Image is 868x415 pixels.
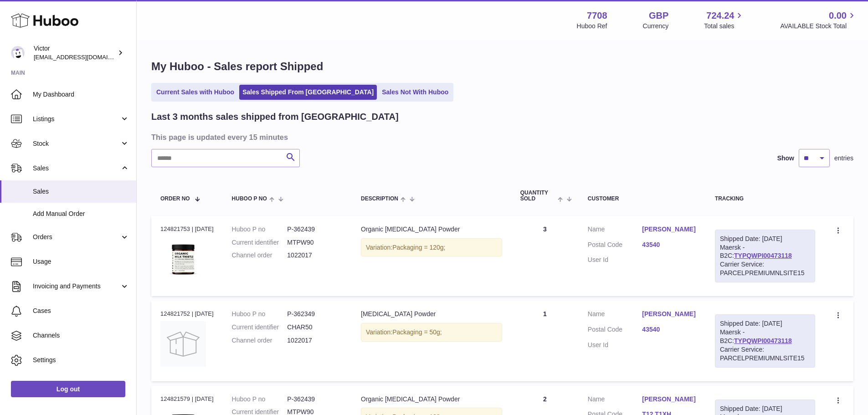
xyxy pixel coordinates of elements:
[361,310,502,318] div: [MEDICAL_DATA] Powder
[734,252,792,259] a: TYPQWPI00473118
[287,310,343,318] dd: P-362349
[704,10,745,31] a: 724.24 Total sales
[715,230,815,282] div: Maersk - B2C:
[577,22,607,31] div: Huboo Ref
[642,310,697,318] a: [PERSON_NAME]
[34,44,116,61] div: Victor
[734,337,792,344] a: TYPQWPI00473118
[649,10,668,22] strong: GBP
[361,225,502,234] div: Organic [MEDICAL_DATA] Powder
[160,225,214,233] div: 124821753 | [DATE]
[33,90,129,99] span: My Dashboard
[160,321,206,367] img: no-photo.jpg
[33,164,120,173] span: Sales
[160,395,214,403] div: 124821579 | [DATE]
[287,395,343,404] dd: P-362439
[33,307,129,315] span: Cases
[720,235,810,243] div: Shipped Date: [DATE]
[520,190,555,202] span: Quantity Sold
[588,241,642,251] dt: Postal Code
[392,328,442,336] span: Packaging = 50g;
[232,336,288,345] dt: Channel order
[232,196,267,202] span: Huboo P no
[588,341,642,349] dt: User Id
[33,233,120,241] span: Orders
[587,10,607,22] strong: 7708
[232,225,288,234] dt: Huboo P no
[11,381,125,397] a: Log out
[511,301,579,381] td: 1
[33,187,129,196] span: Sales
[153,85,237,100] a: Current Sales with Huboo
[151,132,851,142] h3: This page is updated every 15 minutes
[706,10,734,22] span: 724.24
[588,395,642,406] dt: Name
[715,314,815,367] div: Maersk - B2C:
[777,154,794,163] label: Show
[11,46,25,60] img: internalAdmin-7708@internal.huboo.com
[379,85,452,100] a: Sales Not With Huboo
[33,210,129,218] span: Add Manual Order
[232,251,288,260] dt: Channel order
[33,331,129,340] span: Channels
[232,310,288,318] dt: Huboo P no
[643,22,669,31] div: Currency
[160,196,190,202] span: Order No
[720,345,810,363] div: Carrier Service: PARCELPREMIUMNLSITE15
[715,196,815,202] div: Tracking
[834,154,853,163] span: entries
[361,238,502,257] div: Variation:
[160,236,206,282] img: 77081700557599.jpg
[511,216,579,296] td: 3
[33,257,129,266] span: Usage
[704,22,745,31] span: Total sales
[287,251,343,260] dd: 1022017
[151,111,399,123] h2: Last 3 months sales shipped from [GEOGRAPHIC_DATA]
[232,395,288,404] dt: Huboo P no
[287,238,343,247] dd: MTPW90
[392,244,445,251] span: Packaging = 120g;
[720,260,810,277] div: Carrier Service: PARCELPREMIUMNLSITE15
[588,256,642,264] dt: User Id
[642,395,697,404] a: [PERSON_NAME]
[829,10,847,22] span: 0.00
[780,10,857,31] a: 0.00 AVAILABLE Stock Total
[780,22,857,31] span: AVAILABLE Stock Total
[33,115,120,123] span: Listings
[33,356,129,364] span: Settings
[720,405,810,413] div: Shipped Date: [DATE]
[588,325,642,336] dt: Postal Code
[642,241,697,249] a: 43540
[642,325,697,334] a: 43540
[287,323,343,332] dd: CHAR50
[34,53,134,61] span: [EMAIL_ADDRESS][DOMAIN_NAME]
[588,196,697,202] div: Customer
[361,395,502,404] div: Organic [MEDICAL_DATA] Powder
[588,310,642,321] dt: Name
[361,196,398,202] span: Description
[588,225,642,236] dt: Name
[232,323,288,332] dt: Current identifier
[642,225,697,234] a: [PERSON_NAME]
[232,238,288,247] dt: Current identifier
[287,225,343,234] dd: P-362439
[33,282,120,291] span: Invoicing and Payments
[160,310,214,318] div: 124821752 | [DATE]
[361,323,502,342] div: Variation:
[151,59,853,74] h1: My Huboo - Sales report Shipped
[720,319,810,328] div: Shipped Date: [DATE]
[287,336,343,345] dd: 1022017
[239,85,377,100] a: Sales Shipped From [GEOGRAPHIC_DATA]
[33,139,120,148] span: Stock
